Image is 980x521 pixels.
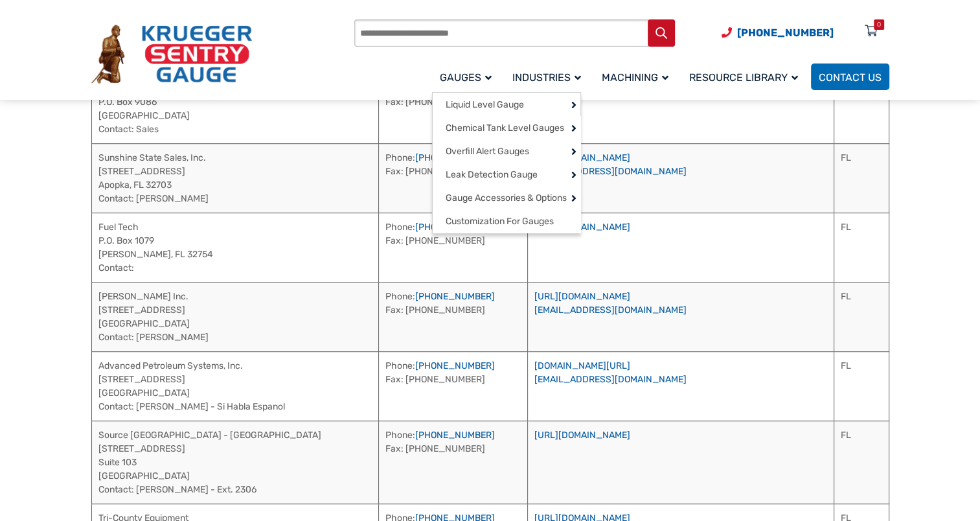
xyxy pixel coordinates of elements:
[512,71,581,84] span: Industries
[91,282,378,351] td: [PERSON_NAME] Inc. [STREET_ADDRESS] [GEOGRAPHIC_DATA] Contact: [PERSON_NAME]
[534,166,687,177] a: [EMAIL_ADDRESS][DOMAIN_NAME]
[378,143,528,213] td: Phone: Fax: [PHONE_NUMBER]
[811,64,889,90] a: Contact Us
[446,146,529,157] span: Overfill Alert Gauges
[91,74,378,143] td: Davidson Sales Company P.O. Box 9086 [GEOGRAPHIC_DATA] Contact: Sales
[834,421,889,504] td: FL
[433,116,580,139] a: Chemical Tank Level Gauges
[602,71,668,84] span: Machining
[91,143,378,213] td: Sunshine State Sales, Inc. [STREET_ADDRESS] Apopka, FL 32703 Contact: [PERSON_NAME]
[378,421,528,504] td: Phone: Fax: [PHONE_NUMBER]
[834,74,889,143] td: FL
[440,71,492,84] span: Gauges
[415,430,495,441] a: [PHONE_NUMBER]
[378,74,528,143] td: Phone: Fax: [PHONE_NUMBER]
[415,291,495,302] a: [PHONE_NUMBER]
[834,351,889,421] td: FL
[446,169,538,181] span: Leak Detection Gauge
[433,163,580,186] a: Leak Detection Gauge
[91,351,378,421] td: Advanced Petroleum Systems, Inc. [STREET_ADDRESS] [GEOGRAPHIC_DATA] Contact: [PERSON_NAME] - Si H...
[819,71,882,84] span: Contact Us
[446,216,554,227] span: Customization For Gauges
[534,360,630,371] a: [DOMAIN_NAME][URL]
[91,213,378,282] td: Fuel Tech P.O. Box 1079 [PERSON_NAME], FL 32754 Contact:
[834,213,889,282] td: FL
[415,360,495,371] a: [PHONE_NUMBER]
[433,139,580,163] a: Overfill Alert Gauges
[834,143,889,213] td: FL
[378,351,528,421] td: Phone: Fax: [PHONE_NUMBER]
[722,25,834,41] a: Phone Number (920) 434-8860
[505,62,594,92] a: Industries
[737,27,834,39] span: [PHONE_NUMBER]
[534,152,630,163] a: [URL][DOMAIN_NAME]
[432,62,505,92] a: Gauges
[415,152,495,163] a: [PHONE_NUMBER]
[433,93,580,116] a: Liquid Level Gauge
[91,25,252,84] img: Krueger Sentry Gauge
[534,222,630,233] a: [URL][DOMAIN_NAME]
[534,291,630,302] a: [URL][DOMAIN_NAME]
[446,192,567,204] span: Gauge Accessories & Options
[877,19,881,30] div: 0
[681,62,811,92] a: Resource Library
[446,122,564,134] span: Chemical Tank Level Gauges
[834,282,889,351] td: FL
[534,305,687,316] a: [EMAIL_ADDRESS][DOMAIN_NAME]
[534,374,687,385] a: [EMAIL_ADDRESS][DOMAIN_NAME]
[446,99,524,111] span: Liquid Level Gauge
[433,209,580,233] a: Customization For Gauges
[433,186,580,209] a: Gauge Accessories & Options
[378,213,528,282] td: Phone: Fax: [PHONE_NUMBER]
[378,282,528,351] td: Phone: Fax: [PHONE_NUMBER]
[594,62,681,92] a: Machining
[534,430,630,441] a: [URL][DOMAIN_NAME]
[91,421,378,504] td: Source [GEOGRAPHIC_DATA] - [GEOGRAPHIC_DATA] [STREET_ADDRESS] Suite 103 [GEOGRAPHIC_DATA] Contact...
[689,71,798,84] span: Resource Library
[415,222,495,233] a: [PHONE_NUMBER]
